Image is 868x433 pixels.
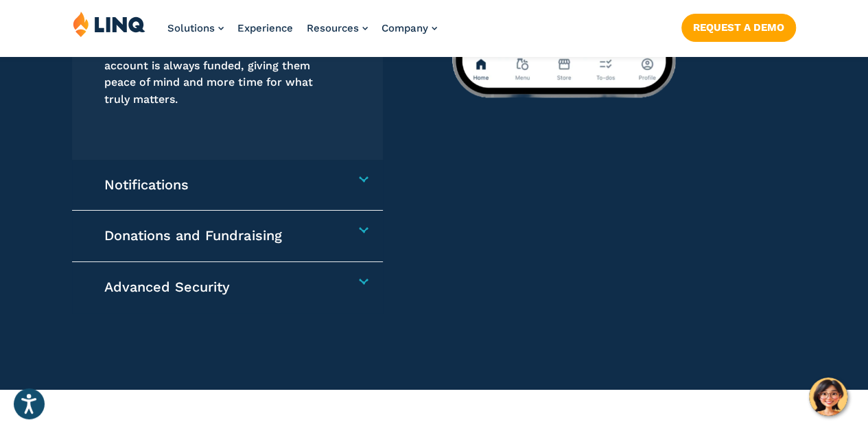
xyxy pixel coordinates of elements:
span: Company [382,22,428,34]
h4: Notifications [104,176,340,194]
nav: Primary Navigation [167,11,437,56]
a: Request a Demo [681,14,796,41]
nav: Button Navigation [681,11,796,41]
h4: Advanced Security [104,279,340,296]
span: Resources [307,22,359,34]
button: Hello, have a question? Let’s chat. [809,377,847,416]
a: Solutions [167,22,224,34]
a: Resources [307,22,368,34]
h4: Donations and Fundraising [104,227,340,245]
img: LINQ | K‑12 Software [73,11,145,37]
a: Company [382,22,437,34]
span: Solutions [167,22,215,34]
a: Experience [237,22,293,34]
